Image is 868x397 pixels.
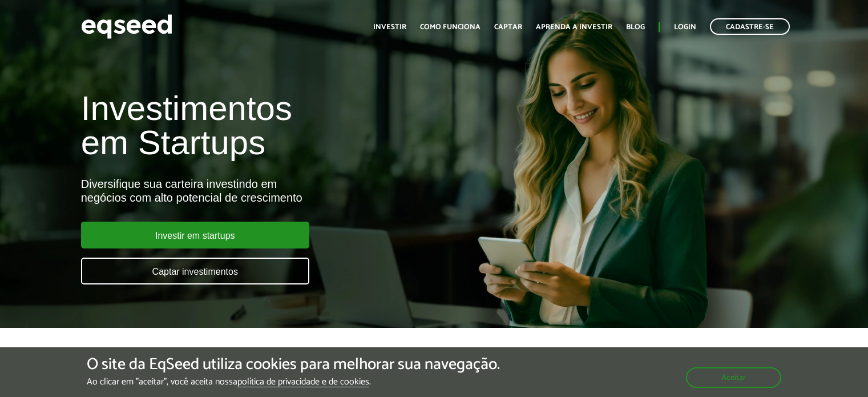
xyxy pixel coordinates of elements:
h1: Investimentos em Startups [81,91,498,160]
a: Como funciona [420,23,481,31]
button: Aceitar [686,367,781,388]
h5: O site da EqSeed utiliza cookies para melhorar sua navegação. [87,356,500,374]
a: Investir [373,23,406,31]
div: Diversifique sua carteira investindo em negócios com alto potencial de crescimento [81,177,498,204]
a: Captar investimentos [81,258,309,284]
a: Cadastre-se [710,18,790,35]
a: Investir em startups [81,222,309,248]
a: Login [674,23,696,31]
a: Aprenda a investir [536,23,612,31]
a: política de privacidade e de cookies [237,378,369,387]
p: Ao clicar em "aceitar", você aceita nossa . [87,376,500,387]
a: Captar [494,23,522,31]
a: Blog [626,23,645,31]
img: EqSeed [81,11,172,42]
